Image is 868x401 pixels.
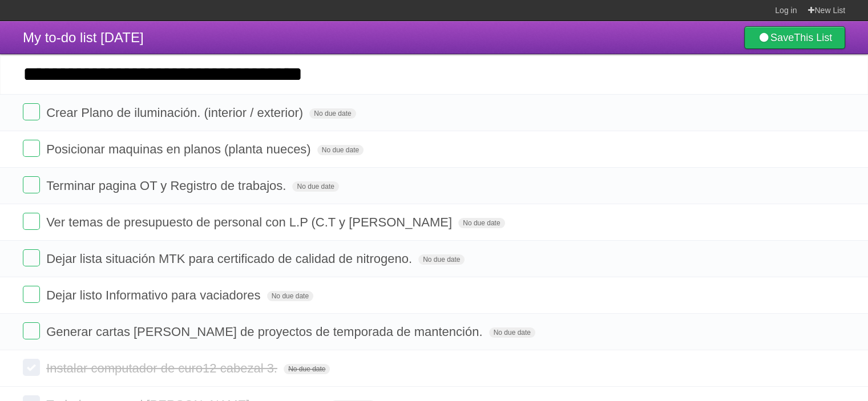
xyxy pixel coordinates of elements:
span: No due date [489,327,535,338]
label: Done [23,140,40,157]
span: Generar cartas [PERSON_NAME] de proyectos de temporada de mantención. [46,325,485,339]
label: Done [23,213,40,230]
span: Ver temas de presupuesto de personal con L.P (C.T y [PERSON_NAME] [46,215,455,229]
span: No due date [309,108,356,119]
label: Done [23,103,40,120]
span: No due date [458,218,504,228]
a: SaveThis List [744,26,845,49]
span: No due date [284,364,330,374]
span: No due date [292,181,338,192]
span: Dejar lista situación MTK para certificado de calidad de nitrogeno. [46,252,415,266]
b: This List [794,32,832,43]
span: No due date [267,291,313,301]
span: No due date [418,254,465,265]
label: Done [23,359,40,376]
span: Terminar pagina OT y Registro de trabajos. [46,179,289,193]
span: Posicionar maquinas en planos (planta nueces) [46,142,314,156]
span: My to-do list [DATE] [23,30,144,45]
span: Crear Plano de iluminación. (interior / exterior) [46,106,306,120]
label: Done [23,322,40,339]
label: Done [23,286,40,303]
span: Dejar listo Informativo para vaciadores [46,288,263,302]
span: No due date [317,145,364,155]
label: Done [23,249,40,266]
span: Instalar computador de curo12 cabezal 3. [46,361,280,375]
label: Done [23,176,40,193]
